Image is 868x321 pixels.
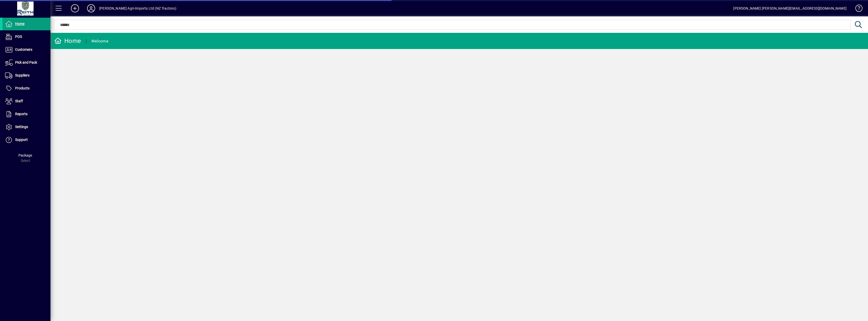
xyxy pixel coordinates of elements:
[91,37,108,45] div: Welcome
[15,86,30,90] span: Products
[83,4,99,13] button: Profile
[3,95,50,108] a: Staff
[18,153,32,157] span: Package
[15,22,24,26] span: Home
[733,4,847,12] div: [PERSON_NAME] [PERSON_NAME][EMAIL_ADDRESS][DOMAIN_NAME]
[15,47,32,52] span: Customers
[15,99,23,103] span: Staff
[67,4,83,13] button: Add
[15,112,28,116] span: Reports
[3,69,50,82] a: Suppliers
[3,108,50,120] a: Reports
[3,82,50,95] a: Products
[15,125,28,129] span: Settings
[15,35,22,39] span: POS
[15,60,37,64] span: Pick and Pack
[3,43,50,56] a: Customers
[3,56,50,69] a: Pick and Pack
[3,134,50,146] a: Support
[54,37,81,45] div: Home
[3,31,50,43] a: POS
[852,1,862,17] a: Knowledge Base
[3,121,50,133] a: Settings
[99,4,176,12] div: [PERSON_NAME] Agri-Imports Ltd (NZ Tractors)
[15,73,30,77] span: Suppliers
[15,138,28,142] span: Support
